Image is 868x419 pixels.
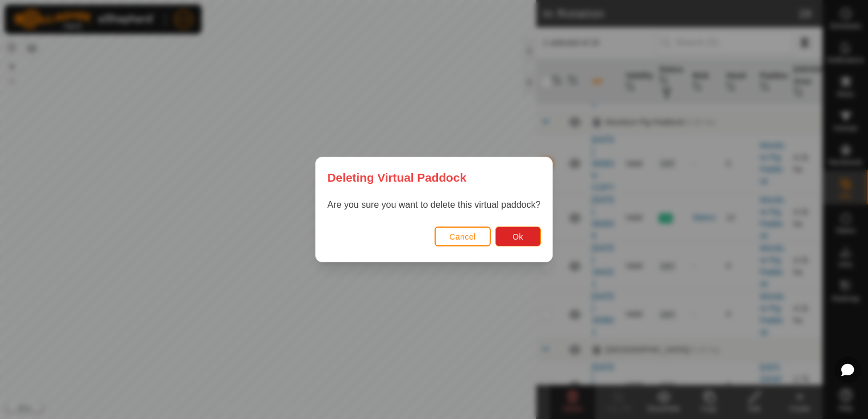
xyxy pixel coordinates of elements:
button: Cancel [435,227,491,246]
button: Ok [495,227,541,246]
span: Deleting Virtual Paddock [327,169,466,186]
span: Ok [512,232,523,241]
p: Are you sure you want to delete this virtual paddock? [327,198,540,212]
span: Cancel [449,232,476,241]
